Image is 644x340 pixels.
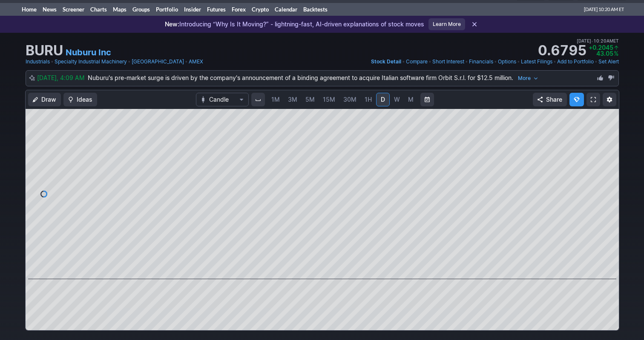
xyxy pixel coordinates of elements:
[66,46,111,58] a: Nuburu Inc
[132,57,184,66] a: [GEOGRAPHIC_DATA]
[305,96,315,103] span: 5M
[37,74,88,81] span: [DATE], 4:09 AM
[323,96,335,103] span: 15M
[165,20,424,29] p: Introducing “Why Is It Moving?” - lightning-fast, AI-driven explanations of stock moves
[381,96,385,103] span: D
[428,57,431,66] span: •
[469,57,493,66] a: Financials
[584,3,624,16] span: [DATE] 10:20 AM ET
[420,93,434,106] button: Range
[586,93,600,106] a: Fullscreen
[40,3,60,16] a: News
[196,93,249,106] button: Chart Type
[19,3,40,16] a: Home
[569,93,584,106] button: Explore new features
[591,37,593,45] span: •
[110,3,129,16] a: Maps
[390,93,404,106] a: W
[41,95,56,104] span: Draw
[394,96,400,103] span: W
[272,3,300,16] a: Calendar
[589,44,613,51] span: +0.2045
[365,96,372,103] span: 1H
[319,93,339,106] a: 15M
[533,93,567,106] button: Share
[598,57,619,66] a: Set Alert
[229,3,249,16] a: Forex
[26,44,63,57] h1: BURU
[614,50,618,57] span: %
[51,57,54,66] span: •
[288,96,297,103] span: 3M
[63,93,97,106] button: Ideas
[406,57,428,66] a: Compare
[371,58,401,65] span: Stock Detail
[371,57,401,66] a: Stock Detail
[402,57,405,66] span: •
[60,3,87,16] a: Screener
[428,18,465,30] a: Learn More
[521,58,552,65] span: Latest Filings
[87,3,110,16] a: Charts
[28,93,61,106] button: Draw
[153,3,181,16] a: Portfolio
[546,95,562,104] span: Share
[185,57,188,66] span: •
[189,57,203,66] a: AMEX
[55,57,127,66] a: Specialty Industrial Machinery
[521,57,552,66] a: Latest Filings
[249,3,272,16] a: Crypto
[595,57,598,66] span: •
[88,74,541,81] span: Nuburu's pre-market surge is driven by the company's announcement of a binding agreement to acqui...
[518,74,531,83] span: More
[339,93,360,106] a: 30M
[498,57,516,66] a: Options
[129,3,153,16] a: Groups
[376,93,390,106] a: D
[408,96,414,103] span: M
[128,57,131,66] span: •
[209,95,236,104] span: Candle
[553,57,556,66] span: •
[465,57,468,66] span: •
[432,57,464,66] a: Short Interest
[494,57,497,66] span: •
[404,93,418,106] a: M
[165,20,179,28] span: New:
[517,57,520,66] span: •
[204,3,229,16] a: Futures
[271,96,280,103] span: 1M
[361,93,376,106] a: 1H
[343,96,356,103] span: 30M
[267,93,284,106] a: 1M
[251,93,265,106] button: Interval
[538,44,586,57] strong: 0.6795
[26,57,50,66] a: Industrials
[300,3,331,16] a: Backtests
[577,37,619,45] span: [DATE] 10:20AM ET
[596,50,613,57] span: 43.05
[515,73,541,83] button: More
[77,95,92,104] span: Ideas
[284,93,301,106] a: 3M
[557,57,594,66] a: Add to Portfolio
[302,93,319,106] a: 5M
[603,93,616,106] button: Chart Settings
[181,3,204,16] a: Insider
